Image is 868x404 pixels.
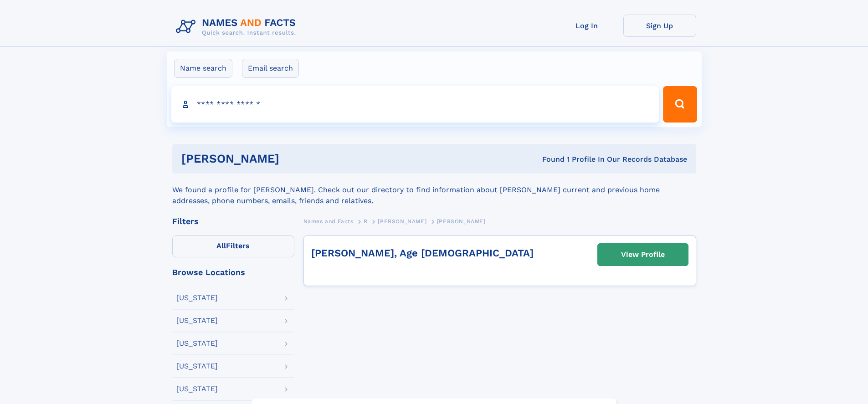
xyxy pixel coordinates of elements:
div: [US_STATE] [176,340,218,347]
a: Sign Up [623,15,696,37]
label: Name search [174,59,232,78]
label: Email search [242,59,299,78]
span: All [216,241,226,250]
input: search input [171,86,659,123]
a: Names and Facts [303,215,354,227]
a: R [364,215,368,227]
h1: [PERSON_NAME] [181,153,411,164]
a: View Profile [598,244,688,266]
div: [US_STATE] [176,385,218,393]
a: [PERSON_NAME] [378,215,426,227]
img: Logo Names and Facts [172,15,303,39]
div: View Profile [621,244,665,265]
span: [PERSON_NAME] [437,218,486,225]
a: [PERSON_NAME], Age [DEMOGRAPHIC_DATA] [311,247,534,259]
div: We found a profile for [PERSON_NAME]. Check out our directory to find information about [PERSON_N... [172,174,696,206]
a: Log In [550,15,623,37]
span: R [364,218,368,225]
div: Found 1 Profile In Our Records Database [411,154,687,164]
span: [PERSON_NAME] [378,218,426,225]
label: Filters [172,235,294,257]
button: Search Button [663,86,697,123]
div: [US_STATE] [176,294,218,302]
div: Filters [172,217,294,225]
div: [US_STATE] [176,363,218,370]
div: [US_STATE] [176,317,218,324]
div: Browse Locations [172,268,294,276]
